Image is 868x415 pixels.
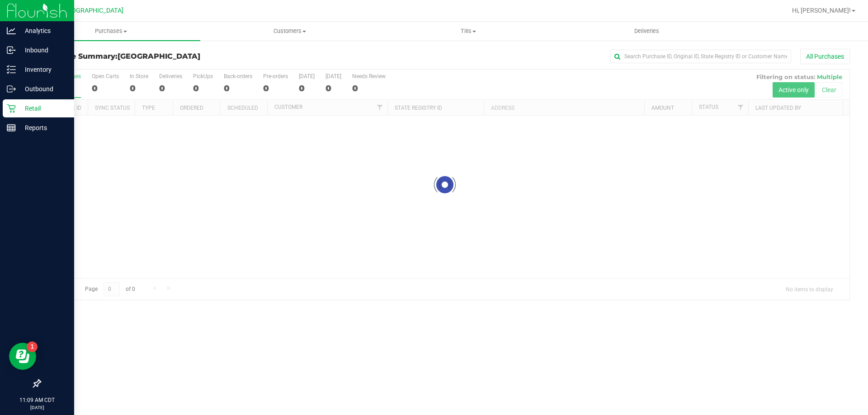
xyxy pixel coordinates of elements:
input: Search Purchase ID, Original ID, State Registry ID or Customer Name... [610,50,791,63]
iframe: Resource center [9,343,36,370]
button: All Purchases [800,49,850,64]
span: Tills [379,27,557,35]
inline-svg: Analytics [7,26,16,35]
h3: Purchase Summary: [40,52,310,61]
p: [DATE] [4,404,70,411]
span: [GEOGRAPHIC_DATA] [61,7,123,14]
p: Inventory [16,64,70,75]
p: 11:09 AM CDT [4,396,70,404]
iframe: Resource center unread badge [27,341,38,352]
inline-svg: Outbound [7,84,16,93]
span: Purchases [22,27,200,35]
p: Outbound [16,84,70,94]
p: Analytics [16,25,70,36]
a: Tills [379,22,557,41]
inline-svg: Inventory [7,65,16,74]
span: Hi, [PERSON_NAME]! [792,7,851,14]
span: Deliveries [622,27,671,35]
inline-svg: Inbound [7,46,16,55]
a: Customers [200,22,379,41]
span: [GEOGRAPHIC_DATA] [118,52,200,61]
a: Deliveries [557,22,736,41]
p: Retail [16,103,70,114]
a: Purchases [22,22,200,41]
span: Customers [201,27,378,35]
p: Reports [16,122,70,133]
inline-svg: Retail [7,104,16,113]
p: Inbound [16,45,70,56]
inline-svg: Reports [7,123,16,132]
